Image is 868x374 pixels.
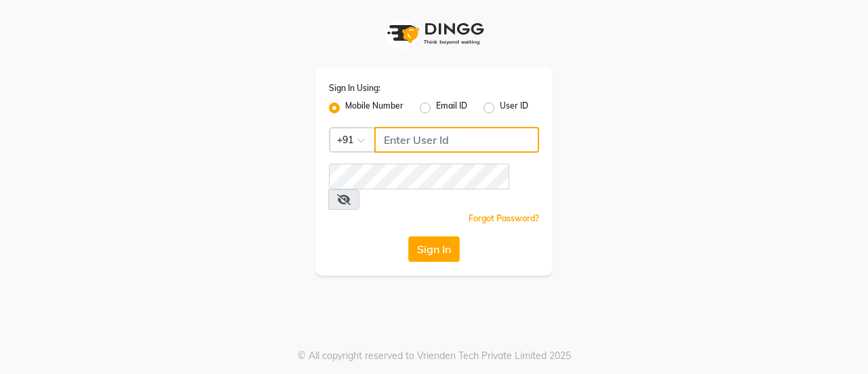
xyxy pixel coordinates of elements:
[408,236,460,262] button: Sign In
[329,164,509,189] input: Username
[345,100,403,116] label: Mobile Number
[374,127,539,153] input: Username
[500,100,528,116] label: User ID
[380,14,488,54] img: logo1.svg
[436,100,467,116] label: Email ID
[329,82,380,94] label: Sign In Using:
[469,213,539,223] a: Forgot Password?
